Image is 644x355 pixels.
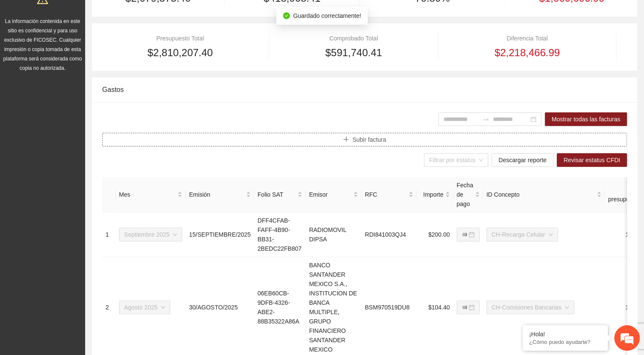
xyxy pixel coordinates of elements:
td: 15/SEPTIEMBRE/2025 [186,212,254,257]
button: Mostrar todas las facturas [545,112,627,126]
span: swap-right [483,116,489,123]
span: Mostrar todas las facturas [552,115,620,124]
th: Emisión [186,177,254,212]
th: Importe [417,177,453,212]
div: Gastos [102,77,627,102]
span: Revisar estatus CFDI [564,155,620,165]
td: $200.00 [417,212,453,257]
span: La información contenida en este sitio es confidencial y para uso exclusivo de FICOSEC. Cualquier... [3,18,82,71]
span: Folio SAT [258,190,296,199]
span: plus [343,136,349,143]
span: $2,810,207.40 [147,45,212,61]
span: Emisión [189,190,244,199]
span: ID Concepto [487,190,595,199]
span: $591,740.41 [325,45,382,61]
span: CH-Recarga Celular [492,228,553,241]
span: Mes [119,190,176,199]
div: Comprobado Total [280,34,427,43]
span: Descargar reporte [498,155,547,165]
span: Agosto 2025 [124,301,166,314]
p: ¿Cómo puedo ayudarte? [529,339,601,345]
th: Mes [116,177,186,212]
th: ID Concepto [483,177,605,212]
td: 1 [102,212,116,257]
span: Guardado correctamente! [293,12,361,19]
span: Emisor [309,190,352,199]
span: Fecha de pago [457,180,473,209]
th: Fecha de pago [453,177,483,212]
span: check-circle [283,12,290,19]
span: Estamos en línea. [49,114,117,200]
div: Chatee con nosotros ahora [44,43,143,54]
td: RDI841003QJ4 [361,212,416,257]
span: RFC [365,190,406,199]
span: Subir factura [352,135,386,144]
div: Presupuesto Total [102,34,258,43]
span: to [483,116,489,123]
th: RFC [361,177,416,212]
td: DFF4CFAB-FAFF-4B90-BB31-2BEDC22FB807 [254,212,306,257]
th: Folio SAT [254,177,306,212]
span: CH-Comisiones Bancarias [492,301,569,314]
span: Septiembre 2025 [124,228,177,241]
textarea: Escriba su mensaje y pulse “Intro” [4,232,162,262]
div: Diferencia Total [449,34,605,43]
span: $2,218,466.99 [495,45,560,61]
td: RADIOMOVIL DIPSA [306,212,361,257]
button: plusSubir factura [102,133,627,146]
div: Minimizar ventana de chat en vivo [140,4,160,25]
button: Descargar reporte [492,153,553,167]
span: Importe [420,190,444,199]
button: Revisar estatus CFDI [557,153,627,167]
div: ¡Hola! [529,331,601,338]
th: Emisor [306,177,361,212]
